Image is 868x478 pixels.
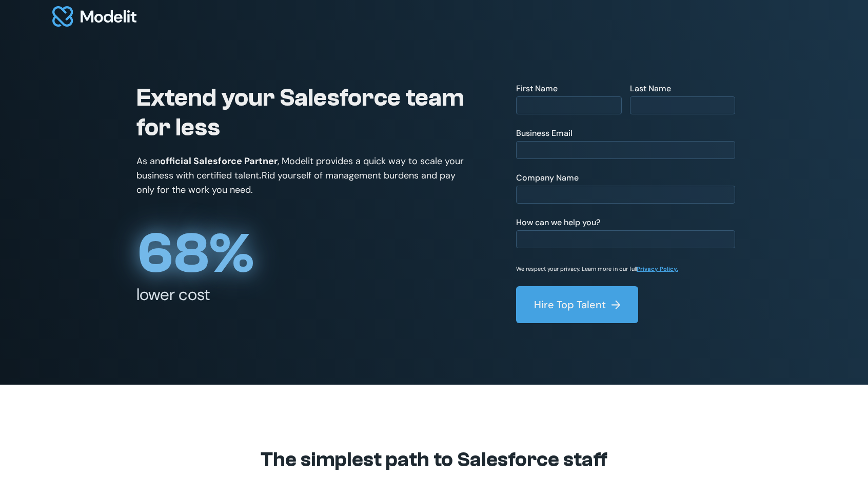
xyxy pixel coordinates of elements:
span: 68 [136,226,209,282]
p: As an , Modelit provides a quick way to scale your business with certified talent Rid yourself of... [136,154,475,197]
div: Last Name [630,83,736,94]
div: How can we help you? [516,217,735,228]
h1: Extend your Salesforce team for less [136,83,475,142]
div: Hire Top Talent [534,297,606,312]
strong: . [259,169,262,182]
div: % [136,226,254,282]
button: Hire Top Talent [516,286,638,323]
h2: The simplest path to Salesforce staff [136,447,732,472]
div: lower cost [136,282,254,307]
img: modelit logo [52,6,136,27]
div: Business Email [516,128,735,139]
div: First Name [516,83,622,94]
p: We respect your privacy. Learn more in our full [516,265,678,273]
strong: official Salesforce Partner [160,155,278,167]
div: Company Name [516,172,735,184]
a: Privacy Policy. [637,265,678,272]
